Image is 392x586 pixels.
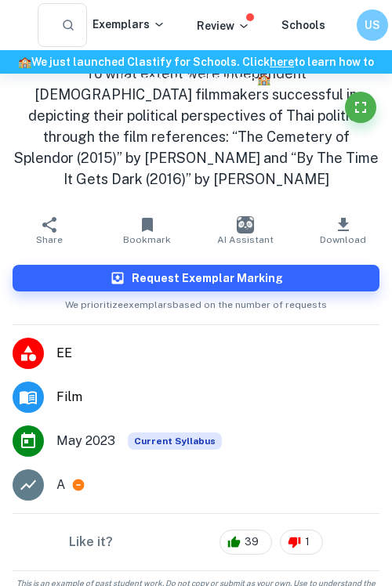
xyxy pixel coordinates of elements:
[3,53,389,88] h6: We just launched Clastify for Schools. Click to learn how to become a school partner.
[128,432,222,450] div: This exemplar is based on the current syllabus. Feel free to refer to it for inspiration/ideas wh...
[357,9,388,41] button: US
[220,530,272,555] div: 39
[281,19,325,31] a: Schools
[364,16,382,34] h6: US
[18,56,31,68] span: 🏫
[197,17,250,34] p: Review
[270,56,294,68] a: here
[69,533,113,552] h6: Like it?
[217,234,274,245] span: AI Assistant
[257,73,270,85] span: 🏫
[320,234,366,245] span: Download
[13,63,379,190] h1: To what extent were independent [DEMOGRAPHIC_DATA] filmmakers successful in depicting their polit...
[56,476,65,494] p: A
[56,388,379,407] span: Film
[345,92,376,123] button: Fullscreen
[123,234,171,245] span: Bookmark
[296,534,318,550] span: 1
[236,534,267,550] span: 39
[93,16,165,33] p: Exemplars
[38,3,49,47] input: Search for any exemplars...
[36,234,63,245] span: Share
[280,530,323,555] div: 1
[56,344,379,363] span: EE
[98,208,196,252] button: Bookmark
[128,432,222,450] span: Current Syllabus
[294,208,392,252] button: Download
[237,216,254,233] img: AI Assistant
[132,269,283,287] h6: Request Exemplar Marking
[65,291,327,312] span: We prioritize exemplars based on the number of requests
[56,432,115,450] span: May 2023
[196,208,294,252] button: AI Assistant
[13,265,379,291] button: Request Exemplar Marking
